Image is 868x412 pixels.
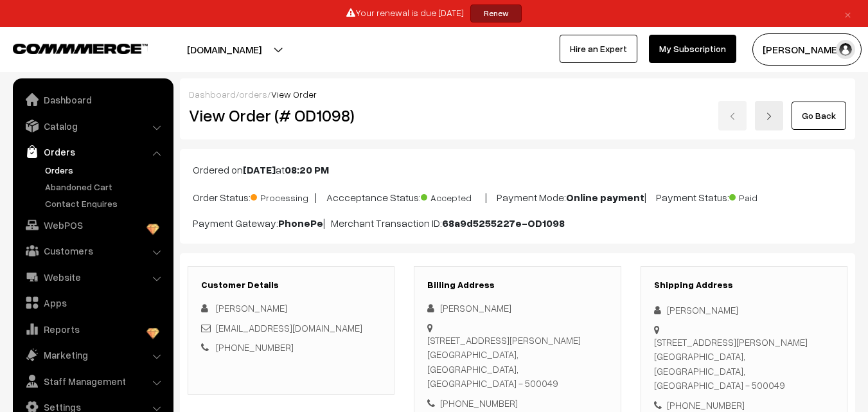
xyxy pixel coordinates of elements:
[239,89,267,100] a: orders
[42,163,169,177] a: Orders
[649,35,736,63] a: My Subscription
[16,114,169,138] a: Catalog
[13,40,125,55] a: COMMMERCE
[16,318,169,341] a: Reports
[752,33,862,66] button: [PERSON_NAME]
[16,239,169,262] a: Customers
[13,44,148,53] img: COMMMERCE
[654,280,834,291] h3: Shipping Address
[442,217,565,229] b: 68a9d5255227e-OD1098
[16,140,169,163] a: Orders
[566,191,644,204] b: Online payment
[189,87,846,101] div: / /
[4,4,864,22] div: Your renewal is due [DATE]
[193,162,842,177] p: Ordered on at
[42,197,169,210] a: Contact Enquires
[427,333,607,391] div: [STREET_ADDRESS][PERSON_NAME] [GEOGRAPHIC_DATA], [GEOGRAPHIC_DATA], [GEOGRAPHIC_DATA] - 500049
[729,188,793,204] span: Paid
[792,102,846,130] a: Go Back
[16,88,169,111] a: Dashboard
[765,112,773,120] img: right-arrow.png
[427,301,607,316] div: [PERSON_NAME]
[839,6,856,21] a: ×
[251,188,315,204] span: Processing
[470,4,522,22] a: Renew
[42,180,169,193] a: Abandoned Cart
[193,215,842,231] p: Payment Gateway: | Merchant Transaction ID:
[243,163,276,176] b: [DATE]
[16,265,169,289] a: Website
[216,322,362,334] a: [EMAIL_ADDRESS][DOMAIN_NAME]
[271,89,317,100] span: View Order
[427,396,607,411] div: [PHONE_NUMBER]
[16,213,169,237] a: WebPOS
[427,280,607,291] h3: Billing Address
[16,343,169,366] a: Marketing
[654,335,834,393] div: [STREET_ADDRESS][PERSON_NAME] [GEOGRAPHIC_DATA], [GEOGRAPHIC_DATA], [GEOGRAPHIC_DATA] - 500049
[836,40,855,59] img: user
[189,89,236,100] a: Dashboard
[285,163,329,176] b: 08:20 PM
[16,370,169,393] a: Staff Management
[560,35,637,63] a: Hire an Expert
[193,188,842,205] p: Order Status: | Accceptance Status: | Payment Mode: | Payment Status:
[142,33,306,66] button: [DOMAIN_NAME]
[216,302,287,314] span: [PERSON_NAME]
[201,280,381,291] h3: Customer Details
[16,291,169,314] a: Apps
[278,217,323,229] b: PhonePe
[189,105,395,125] h2: View Order (# OD1098)
[216,341,294,353] a: [PHONE_NUMBER]
[654,303,834,318] div: [PERSON_NAME]
[421,188,485,204] span: Accepted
